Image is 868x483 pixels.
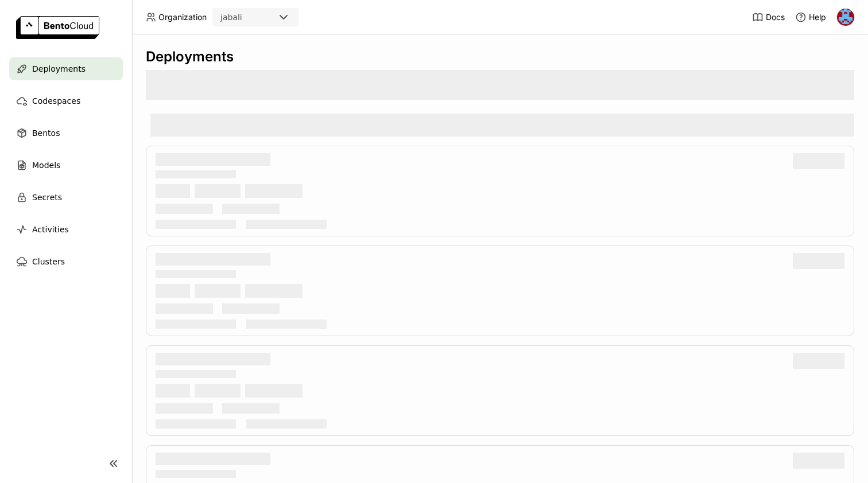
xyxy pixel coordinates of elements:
[795,11,826,23] div: Help
[32,158,60,172] span: Models
[32,62,86,76] span: Deployments
[9,154,123,177] a: Models
[766,12,785,22] span: Docs
[146,48,854,65] div: Deployments
[16,16,99,39] img: logo
[809,12,826,22] span: Help
[9,122,123,145] a: Bentos
[9,250,123,273] a: Clusters
[220,11,242,23] div: jabali
[9,218,123,241] a: Activities
[158,12,207,22] span: Organization
[243,12,245,24] input: Selected jabali.
[32,255,65,268] span: Clusters
[32,126,60,140] span: Bentos
[837,9,854,26] img: Sasha Azad
[9,186,123,209] a: Secrets
[752,11,785,23] a: Docs
[32,223,69,236] span: Activities
[32,94,80,108] span: Codespaces
[32,190,62,204] span: Secrets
